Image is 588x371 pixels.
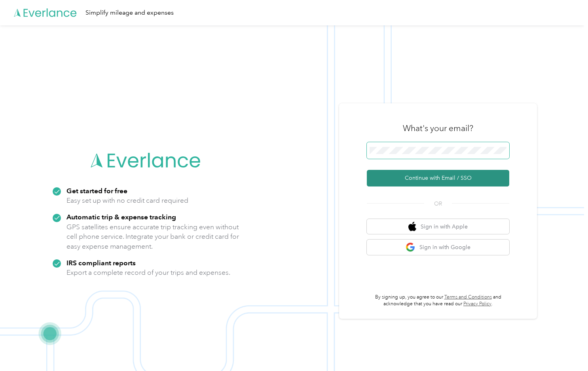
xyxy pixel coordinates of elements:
h3: What's your email? [403,123,473,134]
strong: Automatic trip & expense tracking [66,213,176,221]
a: Terms and Conditions [444,294,492,300]
div: Simplify mileage and expenses [85,8,174,18]
button: google logoSign in with Google [367,240,509,255]
img: google logo [406,242,415,252]
a: Privacy Policy [463,301,491,307]
p: Easy set up with no credit card required [66,196,188,205]
p: GPS satellites ensure accurate trip tracking even without cell phone service. Integrate your bank... [66,222,239,251]
span: OR [424,200,452,208]
strong: Get started for free [66,186,127,195]
button: apple logoSign in with Apple [367,219,509,234]
p: By signing up, you agree to our and acknowledge that you have read our . [367,294,509,308]
p: Export a complete record of your trips and expenses. [66,268,230,278]
strong: IRS compliant reports [66,259,136,267]
img: apple logo [408,222,416,232]
button: Continue with Email / SSO [367,170,509,186]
